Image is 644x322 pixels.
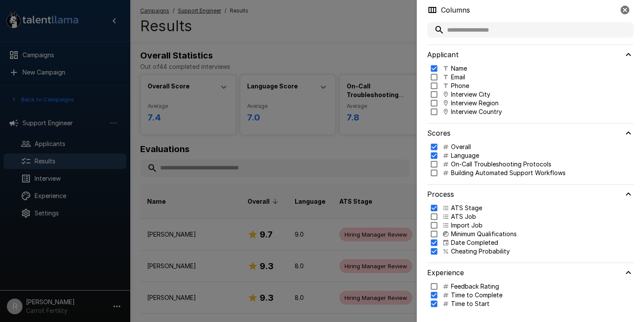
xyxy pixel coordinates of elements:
p: Email [451,73,465,81]
p: Time to Complete [451,291,502,299]
p: Time to Start [451,299,489,308]
p: ATS Stage [451,204,482,212]
p: Columns [441,5,470,15]
h6: Process [427,188,454,200]
p: Minimum Qualifications [451,230,517,238]
p: Import Job [451,221,483,230]
p: Interview Region [451,99,499,107]
p: Feedback Rating [451,282,499,291]
p: Name [451,64,467,73]
p: Phone [451,81,469,90]
p: Building Automated Support Workflows [451,169,566,177]
p: Cheating Probability [451,247,510,256]
h6: Experience [427,267,464,279]
p: Date Completed [451,238,498,247]
h6: Scores [427,127,451,139]
p: On-Call Troubleshooting Protocols [451,160,551,169]
p: Interview Country [451,107,502,116]
p: Interview City [451,90,490,99]
h6: Applicant [427,49,459,61]
p: Language [451,151,479,160]
p: Overall [451,143,471,151]
p: ATS Job [451,212,476,221]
